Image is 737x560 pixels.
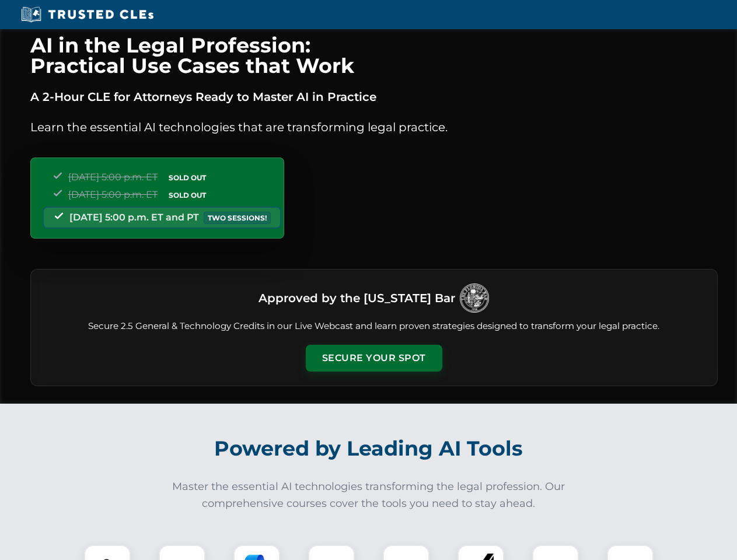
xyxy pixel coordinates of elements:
p: Secure 2.5 General & Technology Credits in our Live Webcast and learn proven strategies designed ... [45,320,703,333]
h2: Powered by Leading AI Tools [46,428,692,469]
h1: AI in the Legal Profession: Practical Use Cases that Work [30,35,718,76]
h3: Approved by the [US_STATE] Bar [259,288,455,309]
img: Logo [460,283,489,313]
span: SOLD OUT [165,171,210,184]
span: SOLD OUT [165,189,210,201]
span: [DATE] 5:00 p.m. ET [68,171,158,183]
span: [DATE] 5:00 p.m. ET [68,189,158,200]
img: Trusted CLEs [18,6,157,23]
p: Learn the essential AI technologies that are transforming legal practice. [30,118,718,136]
p: A 2-Hour CLE for Attorneys Ready to Master AI in Practice [30,87,718,106]
button: Secure Your Spot [306,345,442,372]
p: Master the essential AI technologies transforming the legal profession. Our comprehensive courses... [165,478,573,512]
